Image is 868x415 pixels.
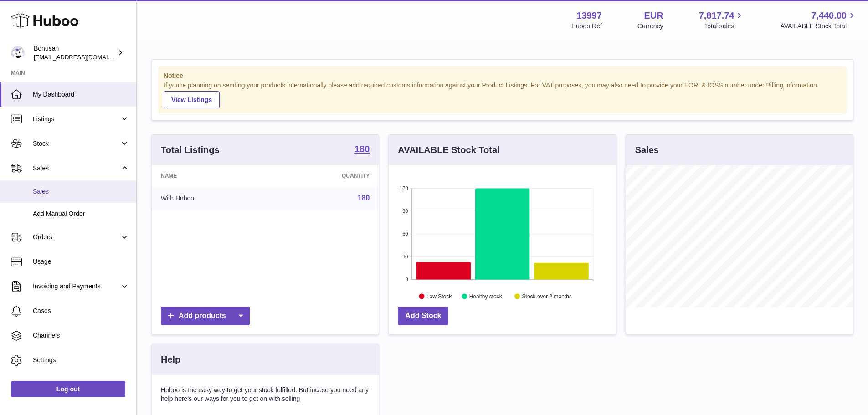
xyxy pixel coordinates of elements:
[33,233,120,241] span: Orders
[469,293,503,299] text: Healthy stock
[699,10,745,31] a: 7,817.74 Total sales
[406,277,408,282] text: 0
[400,185,408,191] text: 120
[398,307,448,325] a: Add Stock
[33,331,129,340] span: Channels
[33,164,120,173] span: Sales
[34,53,134,61] span: [EMAIL_ADDRESS][DOMAIN_NAME]
[152,165,272,186] th: Name
[33,90,129,99] span: My Dashboard
[704,22,745,31] span: Total sales
[403,231,408,236] text: 60
[358,194,370,202] a: 180
[11,46,25,60] img: internalAdmin-13997@internal.huboo.com
[522,293,572,299] text: Stock over 2 months
[635,144,659,156] h3: Sales
[403,254,408,259] text: 30
[161,307,250,325] a: Add products
[33,115,120,123] span: Listings
[354,144,370,154] strong: 180
[780,10,857,31] a: 7,440.00 AVAILABLE Stock Total
[33,210,129,218] span: Add Manual Order
[398,144,499,156] h3: AVAILABLE Stock Total
[811,10,847,22] span: 7,440.00
[272,165,379,186] th: Quantity
[34,44,116,61] div: Bonusan
[33,307,129,315] span: Cases
[33,257,129,266] span: Usage
[354,144,370,155] a: 180
[576,10,602,22] strong: 13997
[161,386,370,403] p: Huboo is the easy way to get your stock fulfilled. But incase you need any help here's our ways f...
[644,10,663,22] strong: EUR
[571,22,602,31] div: Huboo Ref
[426,293,452,299] text: Low Stock
[164,72,841,80] strong: Notice
[164,81,841,108] div: If you're planning on sending your products internationally please add required customs informati...
[33,187,129,196] span: Sales
[164,91,220,108] a: View Listings
[152,186,272,210] td: With Huboo
[780,22,857,31] span: AVAILABLE Stock Total
[161,144,220,156] h3: Total Listings
[33,356,129,364] span: Settings
[637,22,663,31] div: Currency
[403,208,408,214] text: 90
[161,354,180,366] h3: Help
[33,139,120,148] span: Stock
[11,381,125,397] a: Log out
[699,10,734,22] span: 7,817.74
[33,282,120,291] span: Invoicing and Payments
